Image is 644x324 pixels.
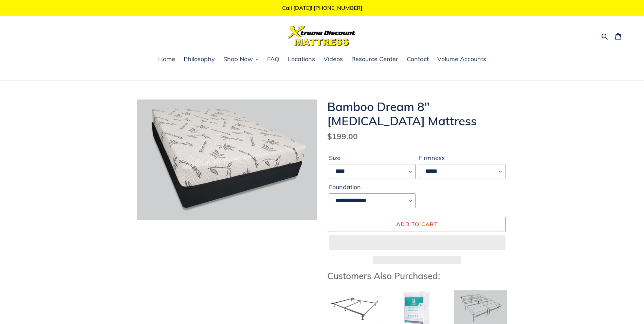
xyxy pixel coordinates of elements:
[437,55,486,63] span: Volume Accounts
[419,153,505,162] label: Firmness
[329,153,416,162] label: Size
[220,54,262,65] button: Shop Now
[403,54,432,65] a: Contact
[223,55,253,63] span: Shop Now
[320,54,346,65] a: Videos
[327,100,507,128] h1: Bamboo Dream 8" [MEDICAL_DATA] Mattress
[184,55,215,63] span: Philosophy
[327,271,507,281] h3: Customers Also Purchased:
[284,54,318,65] a: Locations
[407,55,429,63] span: Contact
[327,131,358,141] span: $199.00
[288,26,356,46] img: Xtreme Discount Mattress
[155,54,179,65] a: Home
[180,54,218,65] a: Philosophy
[329,217,505,232] button: Add to cart
[324,55,343,63] span: Videos
[351,55,398,63] span: Resource Center
[264,54,283,65] a: FAQ
[137,100,317,219] img: Bamboo Dream 8" Memory Foam Mattress
[267,55,279,63] span: FAQ
[288,55,315,63] span: Locations
[434,54,490,65] a: Volume Accounts
[329,182,416,192] label: Foundation
[158,55,175,63] span: Home
[348,54,402,65] a: Resource Center
[396,221,438,228] span: Add to cart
